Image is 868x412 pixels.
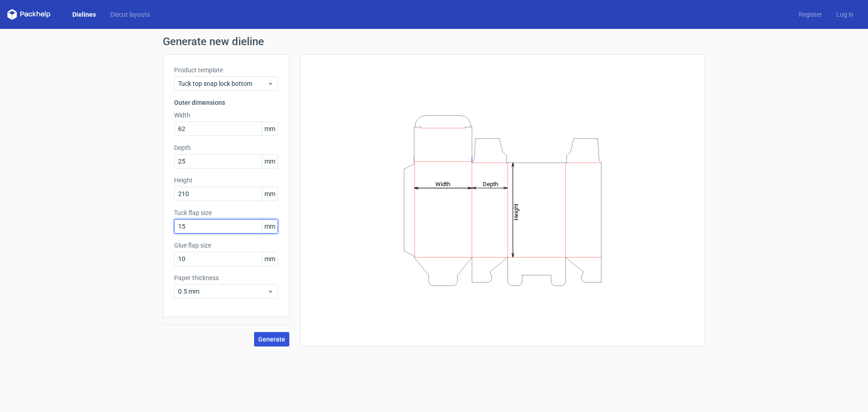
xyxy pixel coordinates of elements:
span: mm [262,122,278,136]
span: mm [262,252,278,266]
button: Generate [254,332,289,346]
a: Register [792,10,829,19]
label: Depth [174,143,278,152]
label: Product template [174,66,278,75]
label: Paper thickness [174,273,278,282]
h1: Generate new dieline [163,36,705,47]
span: mm [262,154,278,168]
a: Dielines [65,10,103,19]
span: mm [262,220,278,233]
h3: Outer dimensions [174,98,278,107]
span: mm [262,187,278,201]
tspan: Height [513,203,519,220]
span: Generate [258,336,285,342]
label: Tuck flap size [174,208,278,217]
label: Glue flap size [174,241,278,250]
span: Tuck top snap lock bottom [178,79,267,88]
a: Diecut layouts [103,10,157,19]
label: Height [174,176,278,185]
label: Width [174,111,278,120]
tspan: Depth [483,180,498,187]
a: Log in [829,10,861,19]
tspan: Width [435,180,450,187]
span: 0.5 mm [178,287,267,296]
